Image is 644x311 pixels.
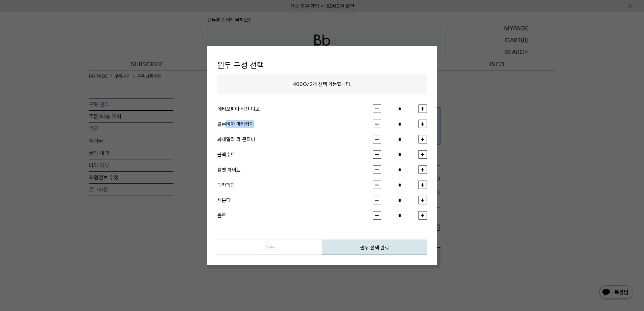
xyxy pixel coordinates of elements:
[293,81,307,87] span: 400G
[322,240,427,255] button: 원두 선택 완료
[217,56,427,74] h1: 원두 구성 선택
[217,105,373,113] div: 에티오피아 비샨 디모
[217,165,373,174] div: 벨벳 화이트
[217,150,373,158] div: 블랙수트
[217,240,322,255] button: 취소
[217,135,373,143] div: 과테말라 라 몬타냐
[217,196,373,204] div: 세븐티
[310,81,312,87] span: 2
[217,120,373,128] div: 콜롬비아 마라카이
[217,211,373,219] div: 몰트
[217,181,373,189] div: 디카페인
[217,74,427,94] p: / 개 선택 가능합니다.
